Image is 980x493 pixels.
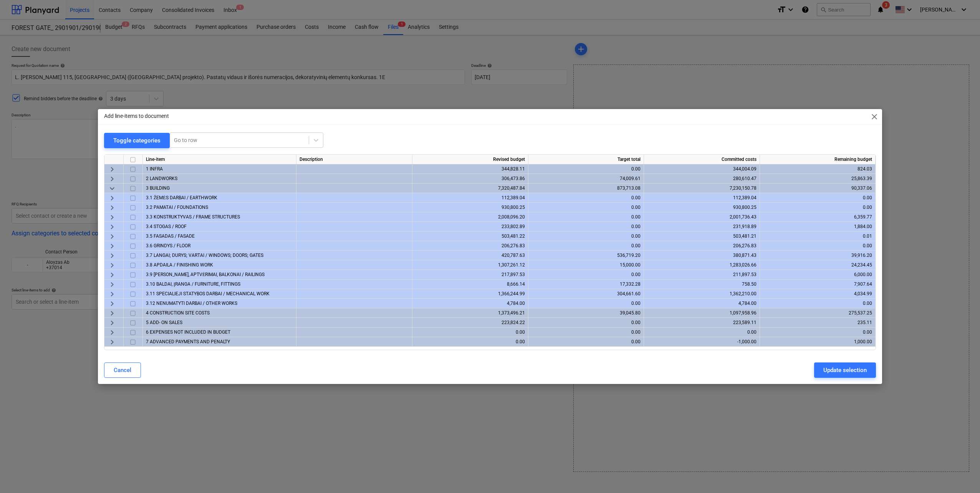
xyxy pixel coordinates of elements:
[763,232,872,241] div: 0.01
[763,174,872,184] div: 25,863.39
[763,328,872,337] div: 0.00
[763,289,872,299] div: 4,034.99
[113,136,161,146] div: Toggle categories
[146,243,190,248] span: 3.6 GRINDYS / FLOOR
[531,184,641,193] div: 873,713.08
[647,280,757,289] div: 758.50
[531,164,641,174] div: 0.00
[531,270,641,280] div: 0.00
[763,222,872,232] div: 1,884.00
[146,176,177,181] span: 2 LANDWORKS
[108,184,117,193] span: keyboard_arrow_down
[143,155,296,164] div: Line-item
[647,337,757,347] div: -1,000.00
[146,301,237,306] span: 3.12 NENUMATYTI DARBAI / OTHER WORKS
[763,203,872,212] div: 0.00
[647,328,757,337] div: 0.00
[114,365,131,375] div: Cancel
[146,224,187,229] span: 3.4 STOGAS / ROOF
[108,290,117,299] span: keyboard_arrow_right
[870,112,879,121] span: close
[416,232,525,241] div: 503,481.22
[108,328,117,337] span: keyboard_arrow_right
[108,174,117,184] span: keyboard_arrow_right
[763,260,872,270] div: 24,234.45
[531,193,641,203] div: 0.00
[146,214,240,220] span: 3.3 KONSTRUKTYVAS / FRAME STRUCTURES
[104,362,141,378] button: Cancel
[108,251,117,260] span: keyboard_arrow_right
[416,164,525,174] div: 344,828.11
[146,310,210,316] span: 4 CONSTRUCTION SITE COSTS
[412,155,528,164] div: Revised budget
[146,185,170,191] span: 3 BUILDING
[647,251,757,260] div: 380,871.43
[416,280,525,289] div: 8,666.14
[647,193,757,203] div: 112,389.04
[531,289,641,299] div: 304,661.60
[531,241,641,251] div: 0.00
[104,112,169,120] p: Add line-items to document
[108,242,117,251] span: keyboard_arrow_right
[531,299,641,308] div: 0.00
[108,280,117,289] span: keyboard_arrow_right
[146,272,265,277] span: 3.9 VIDAUS TURĖKLAI, APTVĖRIMAI, BALKONAI / RAILINGS
[647,299,757,308] div: 4,784.00
[146,291,270,296] span: 3.11 SPECIALIEJI STATYBOS DARBAI / MECHANICAL WORK
[647,203,757,212] div: 930,800.25
[531,308,641,318] div: 39,045.80
[763,164,872,174] div: 824.03
[647,289,757,299] div: 1,362,210.00
[531,328,641,337] div: 0.00
[146,195,217,200] span: 3.1 ŽEMĖS DARBAI / EARTHWORK
[531,280,641,289] div: 17,332.28
[108,309,117,318] span: keyboard_arrow_right
[531,232,641,241] div: 0.00
[146,233,195,239] span: 3.5 FASADAS / FASADE
[763,251,872,260] div: 39,916.20
[647,241,757,251] div: 206,276.83
[146,205,208,210] span: 3.2 PAMATAI / FOUNDATIONS
[146,281,240,287] span: 3.10 BALDAI, ĮRANGA / FURNITURE, FITTINGS
[647,222,757,232] div: 231,918.89
[416,270,525,280] div: 217,897.53
[763,270,872,280] div: 6,000.00
[760,155,876,164] div: Remaining budget
[146,339,230,344] span: 7 ADVANCED PAYMENTS AND PENALTY
[416,289,525,299] div: 1,366,244.99
[647,164,757,174] div: 344,004.09
[416,328,525,337] div: 0.00
[763,308,872,318] div: 275,537.25
[416,193,525,203] div: 112,389.04
[531,174,641,184] div: 74,009.61
[416,299,525,308] div: 4,784.00
[763,280,872,289] div: 7,907.64
[416,212,525,222] div: 2,008,096.20
[416,308,525,318] div: 1,373,496.21
[416,174,525,184] div: 306,473.86
[108,337,117,347] span: keyboard_arrow_right
[647,260,757,270] div: 1,283,026.66
[823,365,867,375] div: Update selection
[108,203,117,212] span: keyboard_arrow_right
[763,241,872,251] div: 0.00
[531,251,641,260] div: 536,719.20
[416,260,525,270] div: 1,307,261.12
[108,222,117,232] span: keyboard_arrow_right
[416,251,525,260] div: 420,787.63
[531,260,641,270] div: 15,000.00
[416,203,525,212] div: 930,800.25
[814,362,876,378] button: Update selection
[942,456,980,493] iframe: Chat Widget
[108,270,117,280] span: keyboard_arrow_right
[531,203,641,212] div: 0.00
[108,261,117,270] span: keyboard_arrow_right
[647,270,757,280] div: 211,897.53
[763,193,872,203] div: 0.00
[416,222,525,232] div: 233,802.89
[763,299,872,308] div: 0.00
[531,337,641,347] div: 0.00
[647,232,757,241] div: 503,481.21
[146,253,263,258] span: 3.7 LANGAI; DURYS; VARTAI / WINDOWS; DOORS; GATES
[763,337,872,347] div: 1,000.00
